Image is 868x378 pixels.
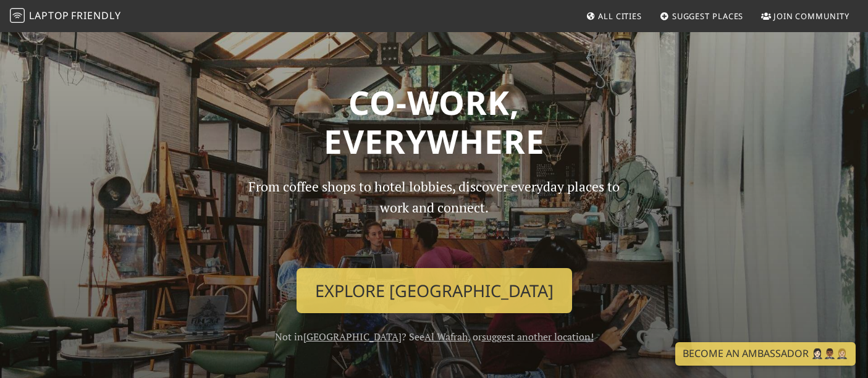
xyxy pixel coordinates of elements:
[756,5,854,27] a: Join Community
[238,176,631,258] p: From coffee shops to hotel lobbies, discover everyday places to work and connect.
[598,10,642,22] span: All Cities
[34,83,835,161] h1: Co-work, Everywhere
[424,330,468,343] a: Al Wafrah
[672,10,744,22] span: Suggest Places
[29,9,69,22] span: Laptop
[71,9,120,22] span: Friendly
[482,330,594,343] a: suggest another location!
[10,6,121,27] a: LaptopFriendly LaptopFriendly
[581,5,647,27] a: All Cities
[675,342,856,366] a: Become an Ambassador 🤵🏻‍♀️🤵🏾‍♂️🤵🏼‍♀️
[303,330,402,343] a: [GEOGRAPHIC_DATA]
[275,330,594,343] span: Not in ? See , or
[655,5,749,27] a: Suggest Places
[773,10,849,22] span: Join Community
[10,8,25,23] img: LaptopFriendly
[297,268,572,314] a: Explore [GEOGRAPHIC_DATA]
